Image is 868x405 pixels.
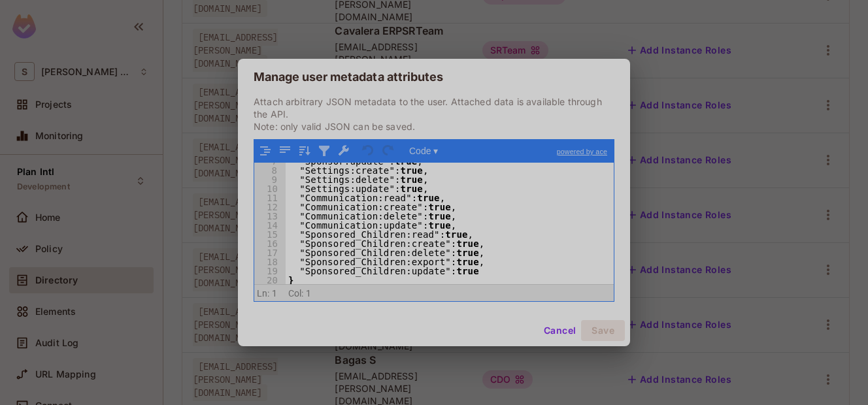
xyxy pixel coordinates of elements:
[254,248,286,257] div: 17
[360,142,377,159] button: Undo last action (Ctrl+Z)
[254,184,286,193] div: 10
[254,193,286,202] div: 11
[238,59,630,95] h2: Manage user metadata attributes
[539,320,581,341] button: Cancel
[254,220,286,229] div: 14
[316,142,333,159] button: Filter, sort, or transform contents
[257,142,274,159] button: Format JSON data, with proper indentation and line feeds (Ctrl+I)
[276,142,293,159] button: Compact JSON data, remove all whitespaces (Ctrl+Shift+I)
[254,266,286,275] div: 19
[306,288,311,299] span: 1
[288,288,304,299] span: Col:
[581,320,625,341] button: Save
[254,174,286,184] div: 9
[254,229,286,238] div: 15
[550,140,614,163] a: powered by ace
[254,165,286,174] div: 8
[254,275,286,284] div: 20
[254,202,286,211] div: 12
[296,142,313,159] button: Sort contents
[254,238,286,248] div: 16
[380,142,397,159] button: Redo (Ctrl+Shift+Z)
[272,288,277,299] span: 1
[254,257,286,266] div: 18
[335,142,352,159] button: Repair JSON: fix quotes and escape characters, remove comments and JSONP notation, turn JavaScrip...
[254,95,614,133] p: Attach arbitrary JSON metadata to the user. Attached data is available through the API. Note: onl...
[254,211,286,220] div: 13
[405,142,442,159] button: Code ▾
[257,288,269,299] span: Ln:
